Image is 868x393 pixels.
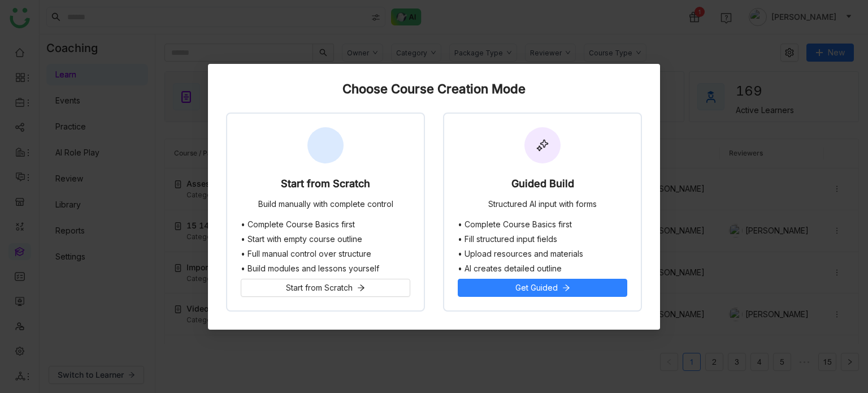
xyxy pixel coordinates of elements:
[458,264,627,273] li: • AI creates detailed outline
[458,220,627,229] li: • Complete Course Basics first
[241,249,410,258] li: • Full manual control over structure
[258,200,393,211] div: Build manually with complete control
[630,64,660,94] button: Close
[241,220,410,229] li: • Complete Course Basics first
[458,249,627,258] li: • Upload resources and materials
[281,178,370,194] div: Start from Scratch
[226,82,642,96] div: Choose Course Creation Mode
[511,178,574,194] div: Guided Build
[286,282,353,294] span: Start from Scratch
[458,279,627,297] button: Get Guided
[515,282,558,294] span: Get Guided
[488,200,597,211] div: Structured AI input with forms
[241,235,410,244] li: • Start with empty course outline
[241,264,410,273] li: • Build modules and lessons yourself
[458,235,627,244] li: • Fill structured input fields
[241,279,410,297] button: Start from Scratch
